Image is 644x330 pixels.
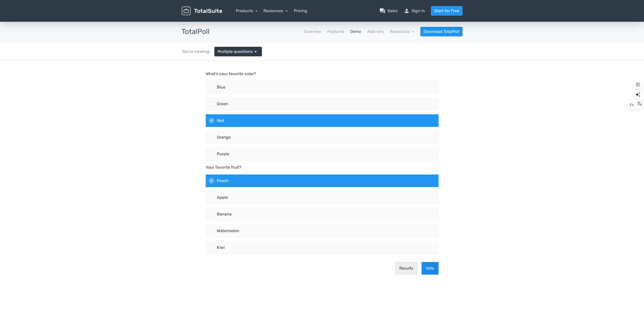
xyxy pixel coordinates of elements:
a: personSign in [404,8,425,14]
span: person [404,8,410,14]
span: Blue [217,24,225,29]
span: Multiple questions [218,49,253,55]
span: Apple [217,134,228,139]
a: Start for Free [431,6,463,16]
span: Purple [217,91,229,96]
a: Overview [304,29,321,35]
h3: TotalPoll [182,28,210,36]
a: Resources [263,8,288,13]
span: Red [217,57,224,62]
a: Download TotalPoll [420,27,463,36]
a: Add-ons [367,29,384,35]
span: Orange [217,74,231,79]
a: Pricing [294,8,307,14]
a: question_answerSales [379,8,398,14]
img: TotalSuite for WordPress [182,7,222,15]
span: Green [217,41,228,46]
button: Results [395,201,418,214]
span: arrow_drop_down [253,49,259,55]
a: Products [236,8,258,13]
span: Watermelon [217,168,239,172]
p: Your favorite fruit? [206,104,439,110]
span: Kiwi [217,184,225,189]
span: question_answer [379,8,385,14]
a: Demo [350,29,361,35]
button: Vote [422,201,439,214]
a: Multiple questions arrow_drop_down [214,47,262,56]
div: You're viewing: [182,49,214,55]
span: Banana [217,151,232,156]
p: What's your favorite color? [206,10,439,16]
a: Features [327,29,344,35]
a: Resources [390,29,414,34]
span: Peach [217,118,229,122]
